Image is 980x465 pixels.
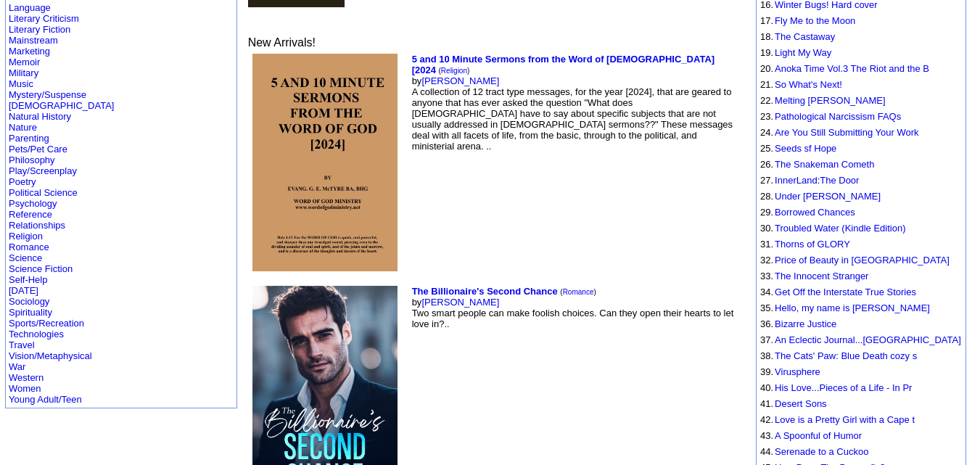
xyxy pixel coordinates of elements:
a: The Innocent Stranger [775,271,868,281]
a: Romance [9,242,49,252]
img: shim.gif [760,173,761,173]
a: Vision/Metaphysical [9,350,92,361]
font: 30. [760,223,773,234]
a: Sociology [9,296,49,307]
font: 21. [760,79,773,90]
font: 27. [760,175,773,186]
a: Philosophy [9,155,55,165]
a: The Castaway [775,31,835,42]
a: InnerLand:The Door [775,175,859,186]
font: by Two smart people can make foolish choices. Can they open their hearts to let love in?.. [412,286,734,329]
font: 34. [760,287,773,297]
img: shim.gif [760,252,761,253]
img: shim.gif [760,45,761,46]
a: Fly Me to the Moon [775,15,855,26]
a: Nature [9,122,37,133]
a: Virusphere [775,366,820,377]
img: shim.gif [760,460,761,461]
a: Science Fiction [9,263,73,274]
font: 23. [760,111,773,122]
font: 38. [760,350,773,361]
font: 43. [760,430,773,441]
a: Relationships [9,220,65,231]
font: 36. [760,318,773,329]
font: 33. [760,271,773,281]
img: shim.gif [760,300,761,301]
font: 18. [760,31,773,42]
a: Light My Way [775,47,831,58]
img: shim.gif [760,93,761,94]
img: shim.gif [760,364,761,365]
img: shim.gif [760,428,761,429]
img: shim.gif [760,189,761,189]
font: 19. [760,47,773,58]
a: Science [9,252,42,263]
a: Under [PERSON_NAME] [775,191,881,202]
a: Poetry [9,176,36,187]
img: shim.gif [760,61,761,62]
a: Troubled Water (Kindle Edition) [775,223,905,234]
a: [DATE] [9,285,38,296]
a: Music [9,78,33,89]
a: Military [9,67,38,78]
a: Literary Fiction [9,24,70,35]
a: Thorns of GLORY [775,239,850,250]
font: 26. [760,159,773,170]
font: 17. [760,15,773,26]
a: Technologies [9,329,64,340]
a: Sports/Recreation [9,318,84,329]
a: Play/Screenplay [9,165,77,176]
a: Pets/Pet Care [9,144,67,155]
img: shim.gif [760,412,761,413]
a: Price of Beauty in [GEOGRAPHIC_DATA] [775,255,950,266]
a: Memoir [9,57,40,67]
b: The Billionaire's Second Chance [412,286,558,297]
a: Get Off the Interstate True Stories [775,287,916,297]
img: shim.gif [760,141,761,141]
font: 44. [760,446,773,457]
img: shim.gif [760,236,761,237]
a: Western [9,372,44,383]
a: Mainstream [9,35,58,46]
img: shim.gif [760,29,761,30]
img: shim.gif [760,332,761,333]
a: [DEMOGRAPHIC_DATA] [9,100,114,111]
a: Borrowed Chances [775,207,855,218]
a: Bizarre Justice [775,318,836,329]
a: Religion [9,231,43,242]
font: 28. [760,191,773,202]
font: 39. [760,366,773,377]
a: Religion [441,67,467,75]
a: So What's Next! [775,79,842,90]
img: shim.gif [760,13,761,14]
a: The Cats' Paw: Blue Death cozy s [775,350,917,361]
img: shim.gif [760,316,761,317]
font: 25. [760,143,773,154]
a: Language [9,2,51,13]
a: [PERSON_NAME] [421,75,499,86]
font: 22. [760,95,773,106]
font: 20. [760,63,773,74]
img: shim.gif [760,157,761,157]
img: shim.gif [760,125,761,125]
a: Natural History [9,111,71,122]
a: Desert Sons [775,398,827,409]
a: Seeds sf Hope [775,143,836,154]
a: Love is a Pretty Girl with a Cape t [775,414,915,425]
font: by A collection of 12 tract type messages, for the year [2024], that are geared to anyone that ha... [412,54,733,152]
a: War [9,361,25,372]
img: shim.gif [760,396,761,397]
a: 5 and 10 Minute Sermons from the Word of [DEMOGRAPHIC_DATA] [2024 [412,54,715,75]
font: ( ) [560,288,596,296]
img: shim.gif [760,77,761,78]
a: Pathological Narcissism FAQs [775,111,901,122]
a: [PERSON_NAME] [421,297,499,308]
a: Are You Still Submitting Your Work [775,127,919,138]
a: Young Adult/Teen [9,394,82,405]
font: ( ) [439,67,470,75]
img: shim.gif [760,205,761,205]
a: An Eclectic Journal...[GEOGRAPHIC_DATA] [775,334,961,345]
font: 42. [760,414,773,425]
